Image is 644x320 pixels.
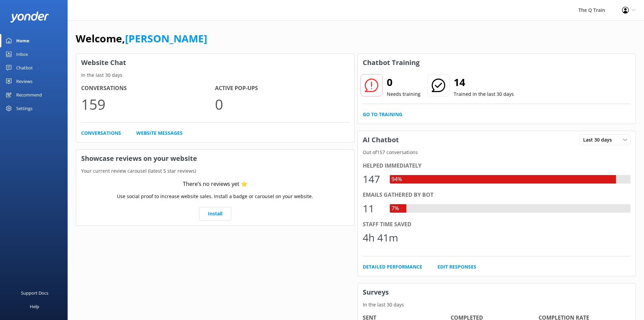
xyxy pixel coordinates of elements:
[30,300,39,313] div: Help
[81,129,121,137] a: Conversations
[363,171,383,187] div: 147
[363,200,383,217] div: 11
[215,84,349,93] h4: Active Pop-ups
[437,263,476,271] a: Edit Responses
[199,207,231,220] a: Install
[16,47,28,61] div: Inbox
[125,31,207,45] a: [PERSON_NAME]
[10,12,49,23] img: yonder-white-logo.png
[358,149,636,156] p: Out of 157 conversations
[215,93,349,115] p: 0
[583,136,616,144] span: Last 30 days
[76,30,207,47] h1: Welcome,
[136,129,183,137] a: Website Messages
[363,263,422,271] a: Detailed Performance
[387,74,421,90] h2: 0
[117,193,313,200] p: Use social proof to increase website sales. Install a badge or carousel on your website.
[81,84,215,93] h4: Conversations
[390,175,404,184] div: 94%
[16,61,33,74] div: Chatbot
[76,71,354,79] p: In the last 30 days
[76,54,354,71] h3: Website Chat
[358,283,636,301] h3: Surveys
[16,88,42,102] div: Recommend
[358,54,425,71] h3: Chatbot Training
[16,102,32,115] div: Settings
[363,191,631,199] div: Emails gathered by bot
[454,90,514,98] p: Trained in the last 30 days
[363,162,631,170] div: Helped immediately
[76,167,354,175] p: Your current review carousel (latest 5 star reviews)
[363,230,398,246] div: 4h 41m
[16,34,29,47] div: Home
[76,150,354,167] h3: Showcase reviews on your website
[363,111,402,118] a: Go to Training
[363,220,631,229] div: Staff time saved
[358,301,636,308] p: In the last 30 days
[387,90,421,98] p: Needs training
[81,93,215,115] p: 159
[454,74,514,90] h2: 14
[183,180,247,189] div: There’s no reviews yet ⭐
[21,286,48,300] div: Support Docs
[390,204,401,213] div: 7%
[358,131,404,149] h3: AI Chatbot
[16,74,32,88] div: Reviews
